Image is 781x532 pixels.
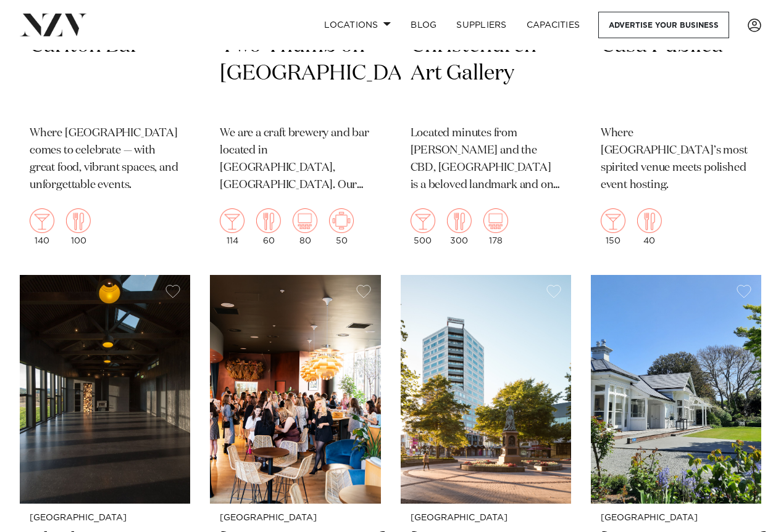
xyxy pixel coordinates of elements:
h2: Two Thumb on [GEOGRAPHIC_DATA] [220,32,370,115]
img: dining.png [256,208,281,233]
a: Locations [314,12,401,38]
h2: Carlton Bar [30,32,180,115]
div: 114 [220,208,244,245]
p: Located minutes from [PERSON_NAME] and the CBD, [GEOGRAPHIC_DATA] is a beloved landmark and one o... [411,125,561,194]
small: [GEOGRAPHIC_DATA] [30,514,180,523]
a: BLOG [401,12,446,38]
img: nzv-logo.png [20,14,87,36]
div: 50 [329,208,354,245]
div: 100 [66,208,91,245]
p: Where [GEOGRAPHIC_DATA] comes to celebrate — with great food, vibrant spaces, and unforgettable e... [30,125,180,194]
img: dining.png [447,208,472,233]
p: We are a craft brewery and bar located in [GEOGRAPHIC_DATA], [GEOGRAPHIC_DATA]. Our venue is the ... [220,125,370,194]
div: 300 [447,208,472,245]
div: 140 [30,208,54,245]
small: [GEOGRAPHIC_DATA] [411,514,561,523]
img: dining.png [66,208,91,233]
a: Advertise your business [598,12,729,38]
div: 150 [601,208,625,245]
div: 178 [483,208,508,245]
small: [GEOGRAPHIC_DATA] [601,514,751,523]
small: [GEOGRAPHIC_DATA] [220,514,370,523]
div: 500 [411,208,435,245]
h2: Christchurch Art Gallery [411,32,561,115]
img: cocktail.png [220,208,244,233]
div: 60 [256,208,281,245]
div: 80 [293,208,317,245]
img: theatre.png [483,208,508,233]
img: cocktail.png [30,208,54,233]
div: 40 [637,208,662,245]
h2: Casa Publica [601,32,751,115]
p: Where [GEOGRAPHIC_DATA]’s most spirited venue meets polished event hosting. [601,125,751,194]
img: dining.png [637,208,662,233]
img: cocktail.png [411,208,435,233]
a: SUPPLIERS [446,12,516,38]
img: cocktail.png [601,208,625,233]
a: Capacities [517,12,590,38]
img: meeting.png [329,208,354,233]
img: theatre.png [293,208,317,233]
